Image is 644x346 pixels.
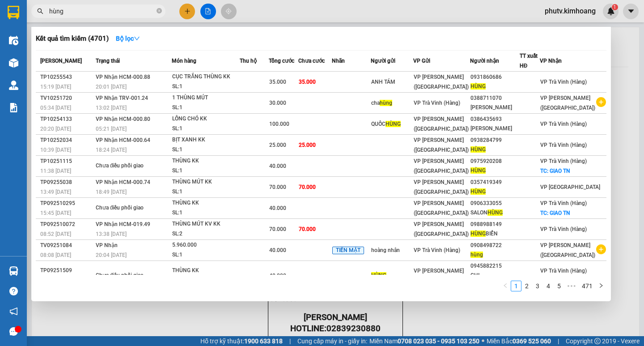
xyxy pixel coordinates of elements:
div: TP10255543 [40,73,93,82]
span: close-circle [157,7,162,16]
span: VP Trà Vinh (Hàng) [540,142,587,148]
div: CỤC TRẮNG THÙNG KK [172,72,239,82]
span: TC: GIAO TN [540,168,570,174]
span: TIỀN MẶT [332,247,364,255]
span: HÙNG [470,167,486,174]
li: Previous Page [500,281,511,291]
div: THÙNG MÚT KV KK [172,219,239,229]
span: VP Nhận HCM-000.80 [96,116,150,122]
span: 70.000 [269,184,286,190]
span: 20:04 [DATE] [96,252,127,258]
div: 5.960.000 [172,240,239,250]
span: 05:21 [DATE] [96,126,127,132]
div: 0945882215 [470,261,519,271]
span: 20:01 [DATE] [96,84,127,90]
button: Bộ lọcdown [109,31,147,46]
img: logo-vxr [8,6,19,19]
span: Tổng cước [269,58,294,64]
div: SL: 1 [172,82,239,92]
div: BIỂN [470,229,519,239]
li: 1 [511,281,521,291]
span: 70.000 [299,184,316,190]
div: 0908498722 [470,241,519,250]
span: VP [PERSON_NAME] ([GEOGRAPHIC_DATA]) [540,242,595,258]
div: cha [371,98,413,108]
span: search [37,8,43,14]
div: 0931860686 [470,73,519,82]
span: VP Trà Vinh (Hàng) [414,100,460,106]
span: 08:08 [DATE] [40,252,71,258]
div: TP09255038 [40,178,93,187]
span: 30.000 [269,100,286,106]
img: warehouse-icon [9,36,18,45]
div: BỊT XANH KK [172,135,239,145]
input: Tìm tên, số ĐT hoặc mã đơn [49,6,155,16]
span: VP Nhận [540,58,562,64]
span: HÙNG [470,146,486,153]
span: VP [PERSON_NAME] ([GEOGRAPHIC_DATA]) [414,221,469,237]
span: message [9,327,18,336]
img: solution-icon [9,103,18,112]
span: VP Gửi [413,58,430,64]
span: 35.000 [299,79,316,85]
span: VP [PERSON_NAME] ([GEOGRAPHIC_DATA]) [414,268,469,284]
div: THÙNG KK [172,156,239,166]
span: VP Trà Vinh (Hàng) [540,158,587,164]
strong: Bộ lọc [116,35,140,42]
div: TP10254133 [40,115,93,124]
span: 05:34 [DATE] [40,105,71,111]
span: 13:49 [DATE] [40,189,71,195]
div: hoàng nhân [371,246,413,255]
span: 40.000 [269,247,286,253]
span: 40.000 [269,205,286,211]
div: 0938284799 [470,136,519,145]
div: 0906333055 [470,199,519,208]
span: HÙNG [470,231,486,237]
span: VP Trà Vinh (Hàng) [540,79,587,85]
span: Món hàng [172,58,196,64]
span: 25.000 [269,142,286,148]
div: THÙNG KK [172,266,239,276]
span: VP Nhận HCM-000.88 [96,74,150,80]
span: HÙNG [470,188,486,195]
span: 15:45 [DATE] [40,210,71,216]
span: 10:39 [DATE] [40,147,71,153]
span: HÙNG [371,272,386,278]
span: HÙNG [386,121,401,127]
div: SL: 1 [172,250,239,260]
span: down [134,35,140,42]
span: VP [PERSON_NAME] ([GEOGRAPHIC_DATA]) [540,95,595,111]
button: right [596,281,606,291]
span: ••• [564,281,579,291]
li: 3 [532,281,543,291]
div: 0975920208 [470,157,519,166]
li: 2 [521,281,532,291]
span: TC: GIAO TN [540,210,570,216]
div: TP09251509 [40,266,93,275]
span: [PERSON_NAME] [40,58,82,64]
span: VP [PERSON_NAME] ([GEOGRAPHIC_DATA]) [414,116,469,132]
span: VP Nhận TRV-001.24 [96,95,148,101]
div: [PERSON_NAME] [470,103,519,112]
div: TV10251720 [40,94,93,103]
div: ANH TÁM [371,77,413,87]
span: VP [PERSON_NAME] ([GEOGRAPHIC_DATA]) [414,137,469,153]
span: 40.000 [269,273,286,279]
div: QUỐC [371,120,413,129]
a: 5 [554,281,564,291]
div: SL: 1 [172,187,239,197]
div: [PERSON_NAME] [470,124,519,133]
a: 3 [533,281,542,291]
div: 0386435693 [470,115,519,124]
span: VP Nhận HCM-019.49 [96,221,150,227]
span: Người nhận [470,58,499,64]
span: Người gửi [371,58,395,64]
a: 471 [579,281,595,291]
div: TP10252034 [40,136,93,145]
li: 471 [579,281,596,291]
span: HÙNG [470,83,486,90]
div: TP092510072 [40,220,93,229]
button: left [500,281,511,291]
div: 0388711070 [470,94,519,103]
div: LỒNG CHÓ KK [172,114,239,124]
